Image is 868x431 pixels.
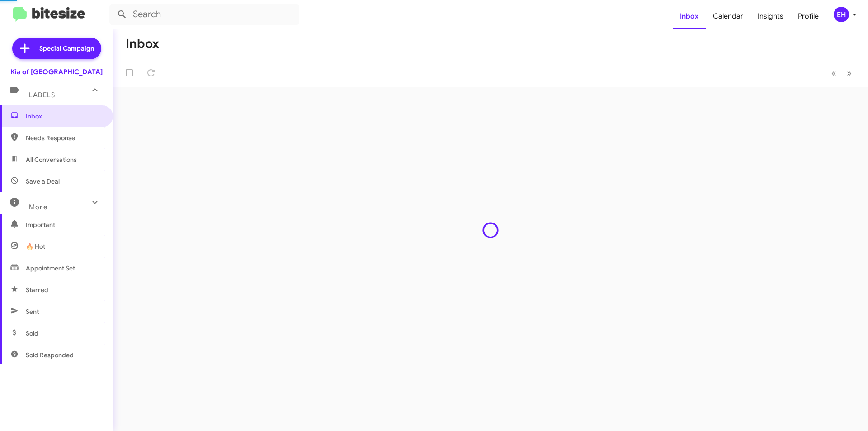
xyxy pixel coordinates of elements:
[39,44,94,53] span: Special Campaign
[831,67,836,79] span: «
[26,242,45,251] span: 🔥 Hot
[26,133,103,142] span: Needs Response
[673,3,706,29] a: Inbox
[750,3,791,29] a: Insights
[841,64,857,82] button: Next
[26,155,77,164] span: All Conversations
[706,3,750,29] a: Calendar
[26,264,75,273] span: Appointment Set
[26,329,38,338] span: Sold
[834,7,849,22] div: EH
[26,220,103,229] span: Important
[26,285,48,294] span: Starred
[12,38,101,59] a: Special Campaign
[826,7,858,22] button: EH
[126,37,159,51] h1: Inbox
[10,67,103,76] div: Kia of [GEOGRAPHIC_DATA]
[26,177,60,186] span: Save a Deal
[26,350,74,360] span: Sold Responded
[847,67,852,79] span: »
[29,91,55,99] span: Labels
[109,4,299,25] input: Search
[826,64,857,82] nav: Page navigation example
[826,64,842,82] button: Previous
[29,203,47,211] span: More
[26,307,39,316] span: Sent
[26,112,103,121] span: Inbox
[791,3,826,29] a: Profile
